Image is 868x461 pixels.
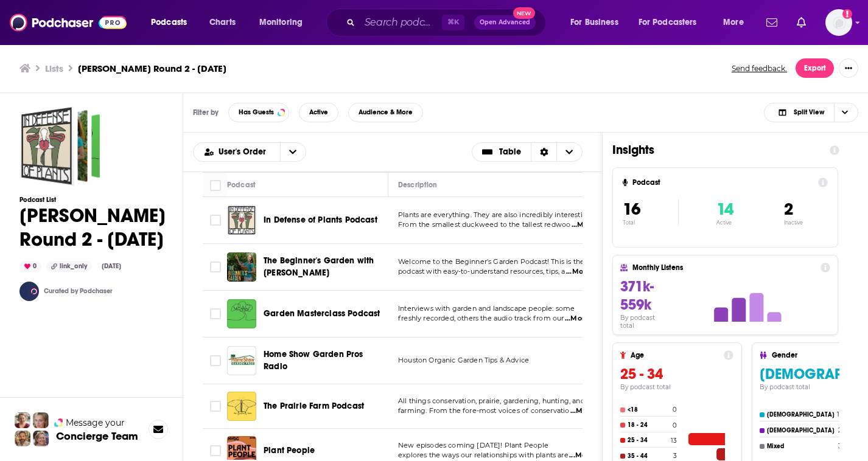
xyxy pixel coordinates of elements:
a: Show notifications dropdown [761,12,782,33]
button: Send feedback. [728,63,791,74]
h3: 25 - 34 [620,365,733,383]
img: Jon Profile [15,431,30,446]
span: freshly recorded, others the audio track from our [398,314,564,322]
span: Toggle select row [210,262,221,272]
img: Home Show Garden Pros Radio [227,346,256,375]
span: farming. From the fore-most voices of conservatio [398,406,569,415]
h4: By podcast total [620,314,670,330]
span: Podcasts [151,14,187,31]
img: Jules Profile [33,412,49,428]
div: Description [398,178,437,192]
span: More [723,14,744,31]
h1: [PERSON_NAME] Round 2 - [DATE] [19,204,166,251]
span: Toggle select row [210,355,221,366]
h4: 3 [838,442,842,450]
h4: 18 - 24 [628,421,670,429]
h4: 0 [673,406,677,414]
button: Show More Button [839,58,858,78]
a: The Prairie Farm Podcast [264,400,364,412]
span: Open Advanced [480,19,530,26]
button: Has Guests [228,103,289,122]
img: Podchaser - Follow, Share and Rate Podcasts [10,11,127,34]
button: Audience & More [348,103,423,122]
span: The Beginner's Garden with [PERSON_NAME] [264,255,374,278]
a: Show notifications dropdown [792,12,811,33]
span: Home Show Garden Pros Radio [264,349,363,372]
span: ...More [570,406,595,416]
span: Toggle select row [210,215,221,226]
span: 371k-559k [620,277,654,314]
a: David Mizejewski Round 2 - Sept 29, 2025 [19,106,100,186]
img: The Prairie Farm Podcast [227,392,256,421]
span: From the smallest duckweed to the tallest redwoo [398,220,570,229]
a: Plant People [264,445,315,457]
a: Garden Masterclass Podcast [264,308,380,320]
h4: 35 - 44 [628,452,671,460]
span: Table [499,148,521,156]
span: Message your [66,417,125,429]
button: open menu [251,13,318,32]
span: Toggle select row [210,445,221,456]
span: Garden Masterclass Podcast [264,308,380,319]
img: Garden Masterclass Podcast [227,299,256,328]
img: Barbara Profile [33,431,49,446]
h4: Monthly Listens [632,263,815,272]
h4: 0 [673,421,677,429]
button: open menu [280,143,306,161]
span: All things conservation, prairie, gardening, hunting, and [398,397,585,405]
span: Logged in as HSimon [825,9,852,36]
img: User Profile [825,9,852,36]
a: Charts [201,13,243,32]
span: Active [309,109,328,116]
h4: Age [631,351,719,359]
span: ...More [565,314,589,324]
span: explores the ways our relationships with plants are [398,451,569,459]
h2: Choose View [764,103,858,122]
img: In Defense of Plants Podcast [227,206,256,235]
button: Export [796,58,834,78]
h3: Concierge Team [56,430,138,442]
p: Inactive [784,220,803,226]
span: 2 [784,199,793,220]
h4: Podcast [632,178,813,187]
span: Interviews with garden and landscape people: some [398,304,575,313]
a: Home Show Garden Pros Radio [264,348,384,373]
img: ConnectPod [19,282,39,301]
div: 0 [19,261,41,272]
span: 14 [716,199,733,220]
span: ...More [569,451,593,460]
a: The Beginner's Garden with [PERSON_NAME] [264,255,384,279]
span: ...More [572,220,596,230]
button: Choose View [472,142,583,162]
input: Search podcasts, credits, & more... [360,13,442,32]
button: open menu [715,13,759,32]
h4: [DEMOGRAPHIC_DATA] [767,411,835,418]
h4: Mixed [767,443,836,450]
h4: <18 [628,406,670,414]
button: Open AdvancedNew [474,15,536,30]
span: 16 [623,199,640,220]
div: Search podcasts, credits, & more... [338,9,558,36]
span: New [513,7,535,19]
span: Plants are everything. They are also incredibly interesting. [398,210,593,219]
svg: Add a profile image [842,9,852,19]
h4: [DEMOGRAPHIC_DATA] [767,427,836,434]
span: ⌘ K [442,15,464,30]
button: Active [299,103,338,122]
span: User's Order [219,148,270,156]
img: The Beginner's Garden with Jill McSheehy [227,252,256,282]
span: Houston Organic Garden Tips & Advice [398,356,529,364]
span: Welcome to the Beginner's Garden Podcast! This is the [398,257,584,266]
h3: Podcast List [19,196,166,204]
span: Audience & More [359,109,413,116]
a: Lists [45,63,63,74]
span: ...More [566,267,590,277]
h3: Filter by [193,108,219,117]
span: Toggle select row [210,401,221,412]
